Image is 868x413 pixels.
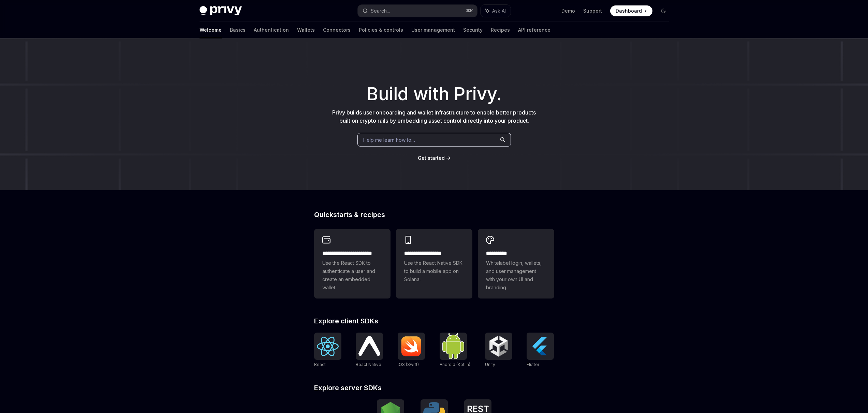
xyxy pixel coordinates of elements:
a: Security [463,22,483,38]
a: Basics [230,22,246,38]
a: Android (Kotlin)Android (Kotlin) [440,333,470,368]
img: Flutter [529,335,551,357]
a: ReactReact [314,333,341,368]
div: Search... [371,7,390,15]
a: UnityUnity [485,333,512,368]
img: iOS (Swift) [400,336,422,356]
button: Search...⌘K [358,5,477,17]
span: Privy builds user onboarding and wallet infrastructure to enable better products built on crypto ... [332,109,536,124]
span: ⌘ K [466,8,473,14]
a: API reference [518,22,550,38]
a: Get started [418,155,445,162]
a: User management [411,22,455,38]
a: Authentication [254,22,289,38]
span: Flutter [527,362,539,367]
span: Explore server SDKs [314,384,382,391]
a: Recipes [491,22,510,38]
span: Quickstarts & recipes [314,211,385,218]
a: Support [583,7,602,14]
span: Build with Privy. [367,88,502,100]
button: Ask AI [481,5,511,17]
a: Welcome [200,22,222,38]
img: React Native [358,336,380,356]
span: Explore client SDKs [314,318,378,324]
img: Unity [488,335,510,357]
a: Policies & controls [359,22,403,38]
img: Android (Kotlin) [442,333,464,359]
a: Demo [561,7,575,14]
span: Android (Kotlin) [440,362,470,367]
a: Dashboard [610,5,652,16]
a: React NativeReact Native [356,333,383,368]
a: **** **** **** ***Use the React Native SDK to build a mobile app on Solana. [396,229,472,299]
a: Connectors [323,22,351,38]
span: Dashboard [616,7,642,14]
a: iOS (Swift)iOS (Swift) [398,333,425,368]
span: Help me learn how to… [363,136,415,143]
span: Ask AI [492,7,506,14]
img: dark logo [200,6,242,16]
a: FlutterFlutter [527,333,554,368]
span: React [314,362,326,367]
span: Whitelabel login, wallets, and user management with your own UI and branding. [486,259,546,292]
img: React [317,337,339,356]
span: Unity [485,362,495,367]
span: React Native [356,362,381,367]
span: iOS (Swift) [398,362,419,367]
span: Use the React Native SDK to build a mobile app on Solana. [404,259,464,284]
span: Use the React SDK to authenticate a user and create an embedded wallet. [322,259,382,292]
button: Toggle dark mode [658,5,669,16]
a: **** *****Whitelabel login, wallets, and user management with your own UI and branding. [478,229,554,299]
a: Wallets [297,22,315,38]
